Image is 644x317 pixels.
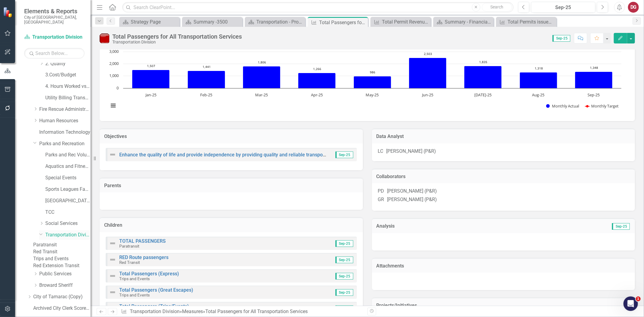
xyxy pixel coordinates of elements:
[33,293,91,300] a: City of Tamarac (Copy)
[376,303,631,308] h3: Projects/Initiatives
[553,35,570,42] span: Sep-25
[508,18,555,26] div: Total Permits issued (Sum of permits per discipline)
[145,92,156,98] text: Jan-25
[109,240,116,247] img: Not Defined
[182,309,203,314] a: Measures
[45,152,91,158] a: Parks and Rec Volunteers
[588,92,600,98] text: Sep-25
[45,175,91,181] a: Special Events
[335,273,353,280] span: Sep-25
[39,106,91,113] a: Fire Rescue Administration
[585,104,619,109] button: Show Monthly Target
[376,263,631,269] h3: Attachments
[119,260,140,265] small: Red Transit
[335,152,353,158] span: Sep-25
[378,196,384,203] div: GR
[498,18,555,26] a: Total Permits issued (Sum of permits per discipline)
[109,289,116,296] img: Not Defined
[591,103,619,109] text: Monthly Target
[45,186,91,193] a: Sports Leagues Facilities Fields
[119,287,193,293] a: Total Passengers (Great Escapes)
[354,76,391,88] path: May-25, 986.07. Monthly Actual.
[370,70,375,74] text: 986
[335,240,353,247] span: Sep-25
[520,72,557,88] path: Aug-25, 1,318.07. Monthly Actual.
[109,305,116,312] img: Not Defined
[479,60,487,64] text: 1,835
[104,223,358,228] h3: Children
[378,188,384,195] div: PD
[409,58,447,88] path: Jun-25, 2,503.07. Monthly Actual.
[33,262,91,269] a: Red Extension Transit
[131,18,178,26] div: Strategy Page
[45,83,91,90] a: 4. Hours Worked vs Available hours
[376,174,631,179] h3: Collaborators
[33,305,91,312] a: Archived City Clerk Scorecard
[482,3,512,11] button: Search
[119,276,150,281] small: Trips and Events
[121,308,363,315] div: » »
[109,101,117,110] button: View chart menu, Chart
[378,148,383,155] div: LC
[104,134,358,139] h3: Objectives
[612,223,630,230] span: Sep-25
[386,148,436,155] div: [PERSON_NAME] (P&R)
[119,238,166,244] a: TOTAL PASSENGERS
[246,18,304,26] a: Transportation - Program Description (7050)
[109,73,119,78] text: 1,000
[109,49,119,54] text: 3,000
[424,52,432,56] text: 2,503
[532,92,545,98] text: Aug-25
[533,4,593,11] div: Sep-25
[474,92,492,98] text: [DATE]-25
[119,271,179,277] a: Total Passengers (Express)
[39,140,91,147] a: Parks and Recreation
[130,309,180,314] a: Transportation Division
[109,61,119,66] text: 2,000
[3,7,14,17] img: ClearPoint Strategy
[121,18,178,26] a: Strategy Page
[45,72,91,78] a: 3.Cost/Budget
[45,209,91,216] a: TCC
[535,66,543,70] text: 1,318
[256,18,304,26] div: Transportation - Program Description (7050)
[255,92,268,98] text: Mar-25
[628,2,639,13] button: DG
[531,2,595,13] button: Sep-25
[45,232,91,239] a: Transportation Division
[490,5,503,9] span: Search
[546,104,579,109] button: Show Monthly Actual
[45,94,91,101] a: Utility Billing Transactional Survey
[387,196,437,203] div: [PERSON_NAME] (P&R)
[45,163,91,170] a: Aquatics and Fitness Center
[194,18,241,26] div: Summary -3500
[435,18,492,26] a: Summary - Financial Services Administration (1501)
[24,8,85,15] span: Elements & Reports
[39,282,91,289] a: Broward Sheriff
[24,15,85,25] small: City of [GEOGRAPHIC_DATA], [GEOGRAPHIC_DATA]
[109,256,116,263] img: Not Defined
[33,242,91,248] a: Paratransit
[552,103,579,109] text: Monthly Actual
[382,18,429,26] div: Total Permit Revenue (permit revenue, open pmt search, LSR)
[200,92,212,98] text: Feb-25
[335,289,353,296] span: Sep-25
[445,18,492,26] div: Summary - Financial Services Administration (1501)
[311,92,323,98] text: Apr-25
[119,244,139,248] small: Paratransit
[298,73,336,88] path: Apr-25, 1,266.07. Monthly Actual.
[575,72,613,88] path: Sep-25, 1,348.07. Monthly Actual.
[188,71,225,88] path: Feb-25, 1,441.07. Monthly Actual.
[33,255,91,262] a: Trips and Events
[112,33,242,40] div: Total Passengers for All Transportation Services
[335,306,353,312] span: Sep-25
[119,255,168,260] a: RED Route passengers
[112,40,242,44] div: Transportation Division
[117,85,119,91] text: 0
[335,257,353,263] span: Sep-25
[45,220,91,227] a: Social Services
[590,66,598,70] text: 1,348
[119,152,388,158] a: Enhance the quality of life and provide independence by providing quality and reliable transporta...
[387,188,437,195] div: [PERSON_NAME] (P&R)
